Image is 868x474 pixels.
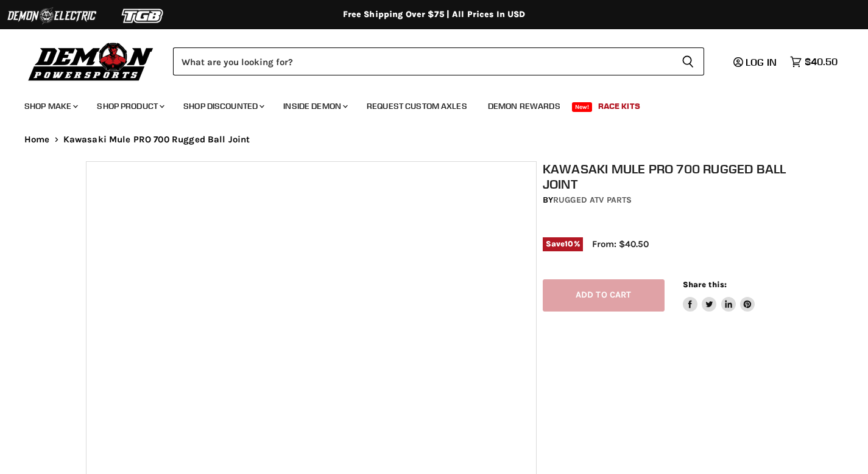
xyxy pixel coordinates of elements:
[672,47,704,75] button: Search
[97,4,189,27] img: TGB Logo 2
[553,195,632,205] a: Rugged ATV Parts
[479,94,570,119] a: Demon Rewards
[543,237,583,251] span: Save %
[683,280,727,289] span: Share this:
[543,161,789,192] h1: Kawasaki Mule PRO 700 Rugged Ball Joint
[173,47,672,75] input: Search
[784,53,844,71] a: $40.50
[565,239,573,248] span: 10
[274,94,355,119] a: Inside Demon
[683,279,755,312] aside: Share this:
[805,56,838,68] span: $40.50
[6,4,97,27] img: Demon Electric Logo 2
[728,57,784,68] a: Log in
[24,134,50,145] a: Home
[173,47,704,75] form: Product
[543,193,789,207] div: by
[88,94,172,119] a: Shop Product
[589,94,649,119] a: Race Kits
[592,239,649,249] span: From: $40.50
[63,134,250,145] span: Kawasaki Mule PRO 700 Rugged Ball Joint
[746,56,777,68] span: Log in
[174,94,272,119] a: Shop Discounted
[358,94,476,119] a: Request Custom Axles
[24,40,158,83] img: Demon Powersports
[15,89,834,119] ul: Main menu
[15,94,85,119] a: Shop Make
[572,102,593,112] span: New!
